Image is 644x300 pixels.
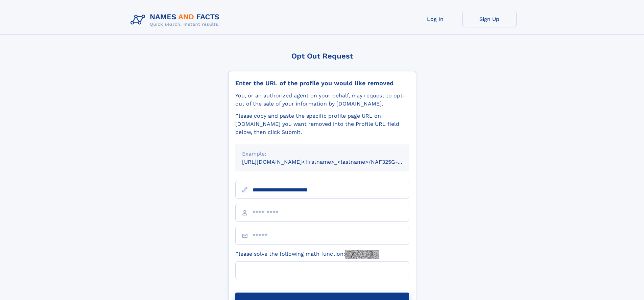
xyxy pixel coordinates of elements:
img: Logo Names and Facts [128,11,225,29]
label: Please solve the following math function: [235,250,379,259]
div: You, or an authorized agent on your behalf, may request to opt-out of the sale of your informatio... [235,92,409,108]
div: Enter the URL of the profile you would like removed [235,79,409,87]
small: [URL][DOMAIN_NAME]<firstname>_<lastname>/NAF325G-xxxxxxxx [242,159,422,165]
div: Opt Out Request [228,52,416,60]
a: Sign Up [462,11,517,27]
a: Log In [408,11,462,27]
div: Please copy and paste the specific profile page URL on [DOMAIN_NAME] you want removed into the Pr... [235,112,409,136]
div: Example: [242,150,402,158]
